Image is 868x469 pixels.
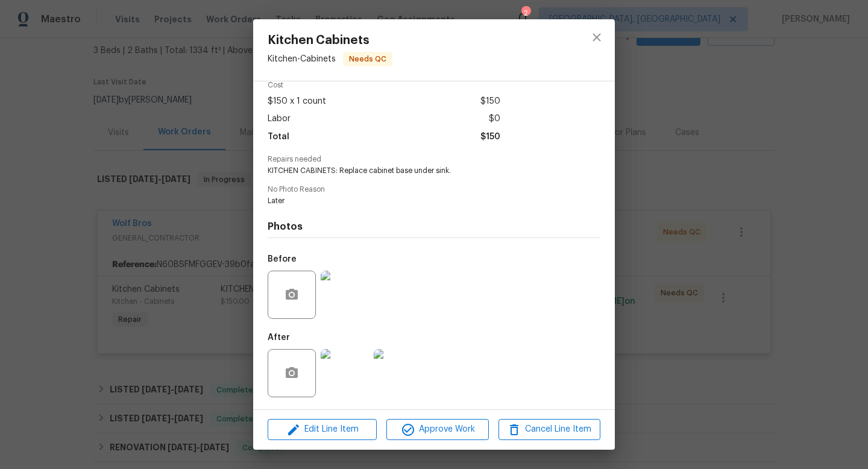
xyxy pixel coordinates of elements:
[268,196,567,206] span: Later
[386,419,488,440] button: Approve Work
[498,419,600,440] button: Cancel Line Item
[582,23,611,52] button: close
[521,7,530,19] div: 2
[390,422,485,437] span: Approve Work
[480,128,500,146] span: $150
[268,156,600,163] span: Repairs needed
[268,128,289,146] span: Total
[268,81,500,89] span: Cost
[271,422,373,437] span: Edit Line Item
[268,221,600,233] h4: Photos
[502,422,597,437] span: Cancel Line Item
[268,110,291,128] span: Labor
[480,93,500,110] span: $150
[268,333,290,342] h5: After
[268,255,297,263] h5: Before
[489,110,500,128] span: $0
[268,55,336,63] span: Kitchen - Cabinets
[344,53,391,65] span: Needs QC
[268,186,600,194] span: No Photo Reason
[268,166,567,176] span: KITCHEN CABINETS: Replace cabinet base under sink.
[268,34,392,47] span: Kitchen Cabinets
[268,93,326,110] span: $150 x 1 count
[268,419,377,440] button: Edit Line Item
